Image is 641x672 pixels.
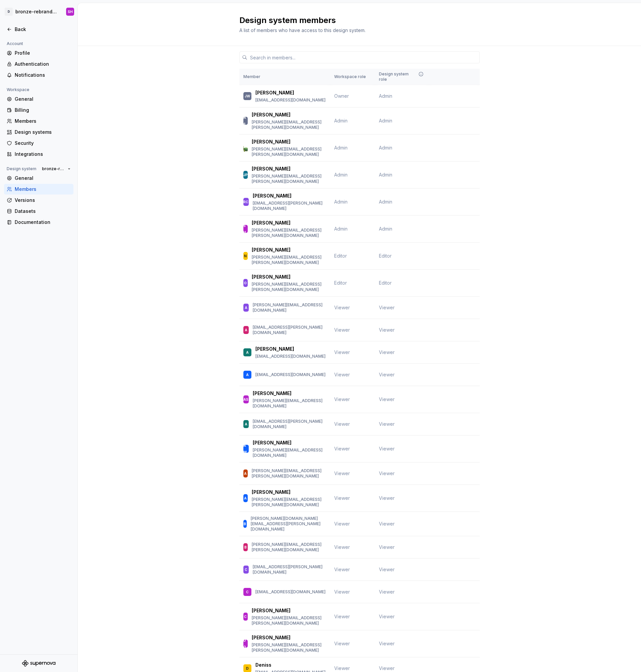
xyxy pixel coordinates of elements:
span: Viewer [334,521,350,527]
span: Viewer [334,567,350,572]
a: Documentation [4,217,73,228]
div: C [245,566,247,573]
span: Viewer [379,640,395,647]
p: [PERSON_NAME][EMAIL_ADDRESS][PERSON_NAME][DOMAIN_NAME] [252,255,326,265]
p: [PERSON_NAME] [253,193,291,199]
span: Viewer [334,327,350,333]
div: AM [243,442,249,455]
div: N [244,253,247,259]
p: [PERSON_NAME][EMAIL_ADDRESS][PERSON_NAME][DOMAIN_NAME] [252,282,326,292]
p: [PERSON_NAME][EMAIL_ADDRESS][DOMAIN_NAME] [253,447,326,458]
a: Versions [4,195,73,206]
span: Editor [379,280,392,286]
p: [PERSON_NAME] [252,247,290,253]
p: [EMAIL_ADDRESS][PERSON_NAME][DOMAIN_NAME] [253,419,326,429]
div: Integrations [15,151,71,157]
div: JW [245,93,250,99]
span: Editor [379,253,392,259]
div: AS [243,396,248,403]
a: Notifications [4,70,73,80]
span: Admin [334,172,348,178]
p: [PERSON_NAME][EMAIL_ADDRESS][PERSON_NAME][DOMAIN_NAME] [252,642,326,653]
span: Viewer [379,349,395,356]
a: General [4,173,73,184]
span: Editor [334,253,347,259]
span: Viewer [379,613,395,620]
p: Deniss [255,662,271,668]
div: Versions [15,197,71,204]
p: [PERSON_NAME][EMAIL_ADDRESS][PERSON_NAME][DOMAIN_NAME] [252,174,326,184]
p: [PERSON_NAME][EMAIL_ADDRESS][DOMAIN_NAME] [253,398,326,409]
span: Viewer [379,396,395,403]
a: Design systems [4,127,73,137]
div: C [244,613,247,620]
div: Members [15,186,71,193]
div: JP [243,172,248,178]
p: [EMAIL_ADDRESS][PERSON_NAME][DOMAIN_NAME] [253,325,326,335]
svg: Supernova Logo [22,660,55,667]
div: Authentication [15,61,71,67]
p: [PERSON_NAME] [252,165,290,172]
p: [EMAIL_ADDRESS][DOMAIN_NAME] [255,372,326,377]
a: Members [4,116,73,126]
span: Viewer [379,495,395,501]
p: [PERSON_NAME][EMAIL_ADDRESS][PERSON_NAME][DOMAIN_NAME] [252,615,326,626]
div: Profile [15,50,71,56]
th: Member [239,69,330,85]
a: Security [4,138,73,148]
span: Viewer [334,305,350,310]
p: [EMAIL_ADDRESS][DOMAIN_NAME] [255,97,326,103]
p: [PERSON_NAME] [252,220,290,226]
span: Admin [334,145,348,150]
span: Viewer [379,421,395,427]
a: Profile [4,48,73,58]
p: [PERSON_NAME] [252,274,290,280]
p: [PERSON_NAME] [252,138,290,145]
span: Editor [334,280,347,286]
span: Admin [379,199,392,205]
div: RC [243,199,248,205]
div: DO [243,637,248,650]
p: [PERSON_NAME][EMAIL_ADDRESS][PERSON_NAME][DOMAIN_NAME] [252,146,326,157]
div: A [246,371,249,378]
p: [PERSON_NAME] [255,346,294,352]
div: Billing [15,107,71,113]
span: Viewer [334,421,350,427]
div: B [244,544,247,551]
div: Members [15,118,71,124]
div: General [15,96,71,102]
div: Design system [4,165,39,173]
p: [PERSON_NAME] [252,634,290,641]
span: bronze-rebrand-design-tokens [42,166,65,172]
a: Datasets [4,206,73,217]
p: [PERSON_NAME] [252,489,290,495]
span: Viewer [334,665,350,671]
div: Design system role [379,71,425,82]
span: Admin [379,172,392,178]
span: Viewer [379,566,395,573]
span: Viewer [334,614,350,619]
p: [EMAIL_ADDRESS][DOMAIN_NAME] [255,354,326,359]
p: [PERSON_NAME] [252,607,290,614]
span: Viewer [334,470,350,476]
p: [PERSON_NAME][EMAIL_ADDRESS][PERSON_NAME][DOMAIN_NAME] [252,542,326,553]
p: [EMAIL_ADDRESS][DOMAIN_NAME] [255,589,326,595]
div: A [245,327,247,333]
span: Viewer [379,470,395,477]
div: Back [15,26,71,33]
div: bronze-rebrand-design-tokens [15,8,58,15]
p: [PERSON_NAME][EMAIL_ADDRESS][PERSON_NAME][DOMAIN_NAME] [252,468,326,479]
h2: Design system members [239,15,472,26]
span: Viewer [379,304,395,311]
span: Viewer [379,665,395,672]
p: [PERSON_NAME][EMAIL_ADDRESS][PERSON_NAME][DOMAIN_NAME] [252,119,326,130]
div: Account [4,40,26,48]
a: Members [4,184,73,195]
div: Design systems [15,129,71,135]
div: D [5,8,13,16]
p: [EMAIL_ADDRESS][PERSON_NAME][DOMAIN_NAME] [253,564,326,575]
p: [PERSON_NAME][EMAIL_ADDRESS][PERSON_NAME][DOMAIN_NAME] [252,228,326,238]
div: SH [243,222,248,236]
div: Workspace [4,86,32,94]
